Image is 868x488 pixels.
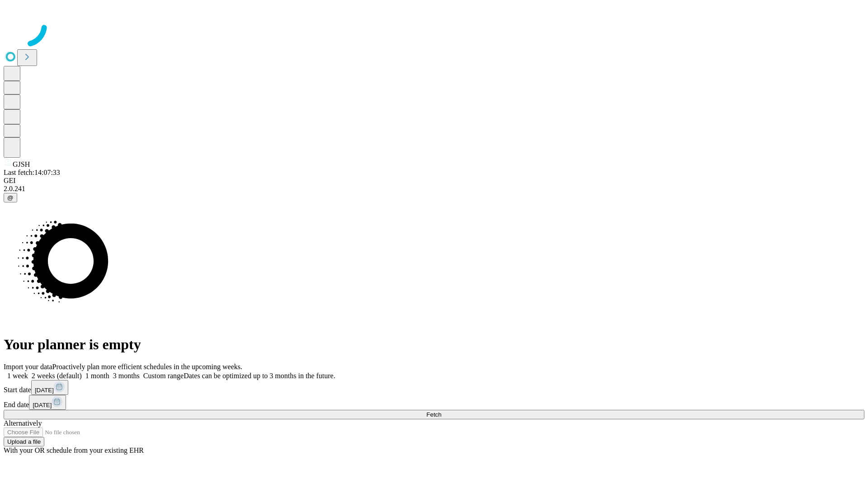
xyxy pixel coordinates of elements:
[4,193,17,202] button: @
[4,437,44,446] button: Upload a file
[4,177,864,185] div: GEI
[4,363,52,371] span: Import your data
[52,363,242,371] span: Proactively plan more efficient schedules in the upcoming weeks.
[4,446,144,454] span: With your OR schedule from your existing EHR
[4,395,864,410] div: End date
[4,380,864,395] div: Start date
[35,387,54,394] span: [DATE]
[426,411,441,418] span: Fetch
[85,372,109,380] span: 1 month
[4,410,864,419] button: Fetch
[4,185,864,193] div: 2.0.241
[184,372,335,380] span: Dates can be optimized up to 3 months in the future.
[113,372,140,380] span: 3 months
[32,372,82,380] span: 2 weeks (default)
[4,169,60,176] span: Last fetch: 14:07:33
[4,336,864,353] h1: Your planner is empty
[13,160,30,168] span: GJSH
[33,402,52,408] span: [DATE]
[7,372,28,380] span: 1 week
[31,380,68,395] button: [DATE]
[29,395,66,410] button: [DATE]
[4,419,42,427] span: Alternatively
[7,194,14,201] span: @
[143,372,184,380] span: Custom range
